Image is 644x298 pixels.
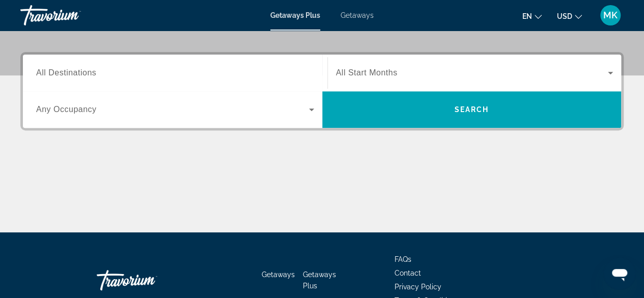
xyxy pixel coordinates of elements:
[454,105,489,114] span: Search
[341,11,374,19] a: Getaways
[36,105,97,114] span: Any Occupancy
[322,91,622,128] button: Search
[522,9,542,23] button: Change language
[557,9,582,23] button: Change currency
[395,255,411,263] a: FAQs
[603,257,636,290] iframe: Button to launch messaging window
[395,283,441,291] a: Privacy Policy
[262,270,295,279] a: Getaways
[303,270,336,290] a: Getaways Plus
[557,12,572,20] span: USD
[36,68,96,77] span: All Destinations
[597,5,624,26] button: User Menu
[270,11,320,19] a: Getaways Plus
[23,55,621,128] div: Search widget
[522,12,532,20] span: en
[20,2,122,29] a: Travorium
[336,68,398,77] span: All Start Months
[603,10,618,20] span: MK
[395,269,421,277] a: Contact
[97,265,199,295] a: Travorium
